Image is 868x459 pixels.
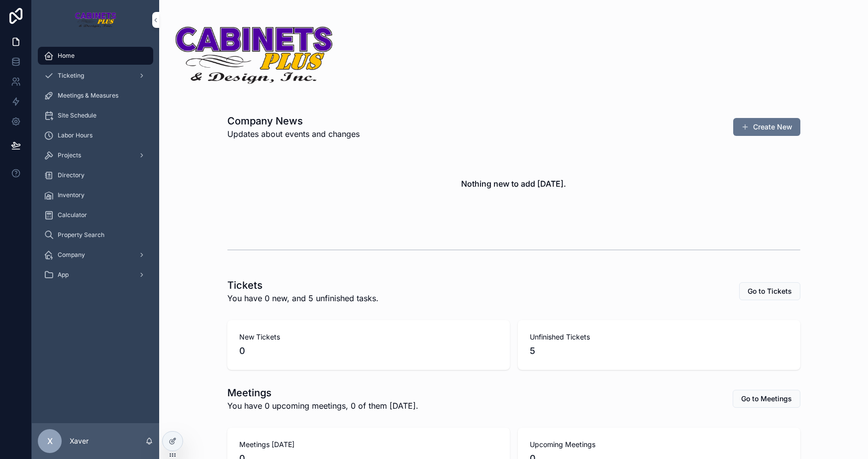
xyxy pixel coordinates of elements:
a: Home [38,47,153,65]
h1: Tickets [227,278,379,292]
button: Create New [733,118,800,136]
a: Labor Hours [38,126,153,144]
a: Calculator [38,206,153,224]
span: You have 0 upcoming meetings, 0 of them [DATE]. [227,400,418,412]
img: 20164-Cabinets-Plus-Logo---Transparent---Small-Border.png [173,24,334,86]
span: Property Search [58,231,104,239]
span: Ticketing [58,72,84,80]
span: Meetings [DATE] [239,440,498,450]
h1: Meetings [227,386,418,400]
a: Property Search [38,226,153,244]
a: Projects [38,146,153,164]
span: Site Schedule [58,112,96,119]
span: Projects [58,151,81,159]
h1: Company News [227,114,360,128]
button: Go to Tickets [739,282,800,300]
span: Upcoming Meetings [530,440,788,450]
span: Go to Meetings [741,394,792,404]
a: Ticketing [38,67,153,85]
span: Go to Tickets [748,286,792,296]
h2: Nothing new to add [DATE]. [461,178,566,190]
span: Directory [58,171,85,179]
span: Labor Hours [58,131,93,139]
a: App [38,266,153,284]
div: scrollable content [32,40,159,297]
span: Inventory [58,191,85,199]
button: Go to Meetings [733,390,800,408]
a: Meetings & Measures [38,87,153,105]
span: Updates about events and changes [227,128,360,140]
span: 0 [239,344,498,358]
span: Company [58,251,85,259]
p: Xaver [70,436,89,446]
span: Meetings & Measures [58,92,118,100]
a: Site Schedule [38,107,153,124]
img: App logo [75,12,117,28]
span: 5 [530,344,788,358]
span: You have 0 new, and 5 unfinished tasks. [227,292,379,304]
a: Company [38,246,153,264]
span: App [58,271,69,279]
span: New Tickets [239,332,498,342]
span: Calculator [58,211,87,219]
span: X [47,435,53,447]
a: Directory [38,166,153,184]
a: Inventory [38,186,153,204]
span: Unfinished Tickets [530,332,788,342]
span: Home [58,52,75,60]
